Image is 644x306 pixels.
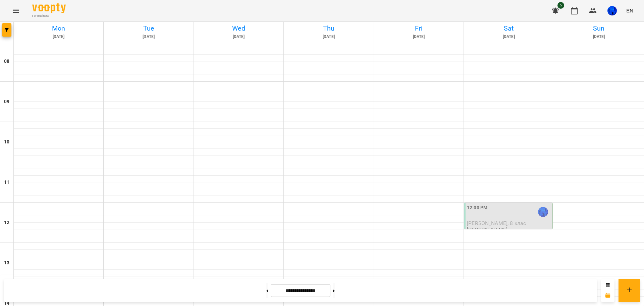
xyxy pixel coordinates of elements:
h6: Tue [105,23,192,34]
span: EN [626,7,633,14]
h6: [DATE] [465,34,552,40]
img: 3b43ae1300233944315f23d7593219c8.jpg [607,6,617,15]
h6: [DATE] [105,34,192,40]
h6: 10 [4,138,9,146]
h6: Thu [285,23,372,34]
img: Петренко Назарій Максимович [538,207,548,217]
button: EN [624,4,636,17]
h6: Mon [15,23,102,34]
h6: Fri [375,23,463,34]
h6: [DATE] [15,34,102,40]
span: For Business [32,14,66,18]
span: 5 [557,2,564,9]
label: 12:00 PM [467,204,487,212]
h6: 12 [4,219,9,226]
img: Voopty Logo [32,3,66,13]
h6: 08 [4,58,9,65]
h6: Wed [195,23,282,34]
p: [PERSON_NAME] [467,227,507,232]
h6: [DATE] [375,34,463,40]
h6: 09 [4,98,9,105]
h6: 13 [4,259,9,267]
h6: Sun [555,23,643,34]
span: [PERSON_NAME], 8 клас [467,220,526,226]
h6: [DATE] [195,34,282,40]
button: Menu [8,3,24,19]
h6: [DATE] [555,34,643,40]
h6: 11 [4,179,9,186]
h6: Sat [465,23,552,34]
h6: [DATE] [285,34,372,40]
